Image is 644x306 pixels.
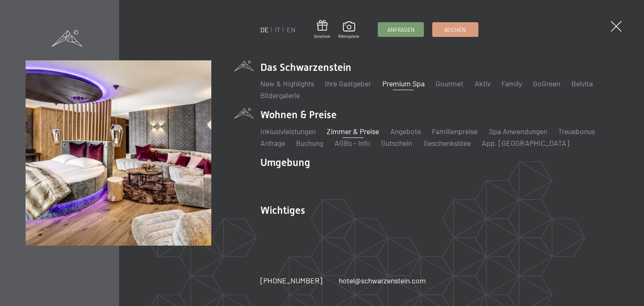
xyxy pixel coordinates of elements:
[390,127,421,136] a: Angebote
[260,138,285,148] a: Anfrage
[558,127,595,136] a: Treuebonus
[482,138,569,148] a: App. [GEOGRAPHIC_DATA]
[260,26,269,34] a: DE
[260,275,322,286] a: [PHONE_NUMBER]
[338,34,359,39] span: Bildergalerie
[275,26,280,34] a: IT
[432,127,478,136] a: Familienpreise
[314,34,330,39] span: Gutschein
[533,79,560,88] a: GoGreen
[489,127,547,136] a: Spa Anwendungen
[260,276,322,285] span: [PHONE_NUMBER]
[501,79,522,88] a: Family
[339,275,426,286] a: hotel@schwarzenstein.com
[571,79,593,88] a: Belvita
[436,79,463,88] a: Gourmet
[260,79,314,88] a: New & Highlights
[433,23,478,36] a: Buchen
[338,21,359,39] a: Bildergalerie
[260,91,300,100] a: Bildergalerie
[260,127,316,136] a: Inklusivleistungen
[296,138,323,148] a: Buchung
[387,26,415,34] span: Anfragen
[444,26,466,34] span: Buchen
[382,79,425,88] a: Premium Spa
[335,138,370,148] a: AGBs - Info
[314,20,330,39] a: Gutschein
[378,23,423,36] a: Anfragen
[475,79,491,88] a: Aktiv
[327,127,379,136] a: Zimmer & Preise
[287,26,296,34] a: EN
[423,138,471,148] a: Geschenksidee
[325,79,371,88] a: Ihre Gastgeber
[381,138,412,148] a: Gutschein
